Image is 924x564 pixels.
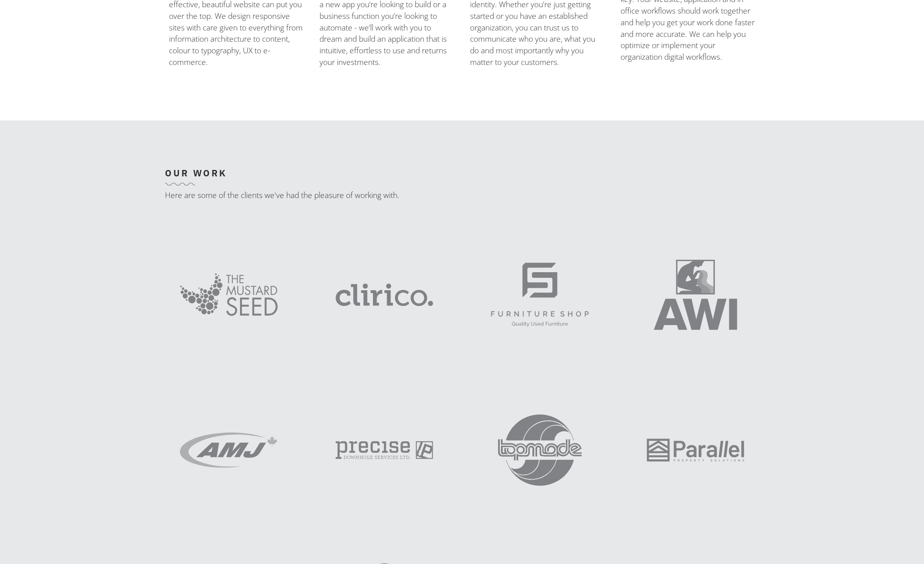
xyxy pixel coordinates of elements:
img: The Mustard Seed [161,227,297,362]
p: Here are some of the clients we've had the pleasure of working with. [165,190,408,201]
h1: Our Work [165,168,408,178]
img: AMJ Campbell Calgary [161,382,297,518]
